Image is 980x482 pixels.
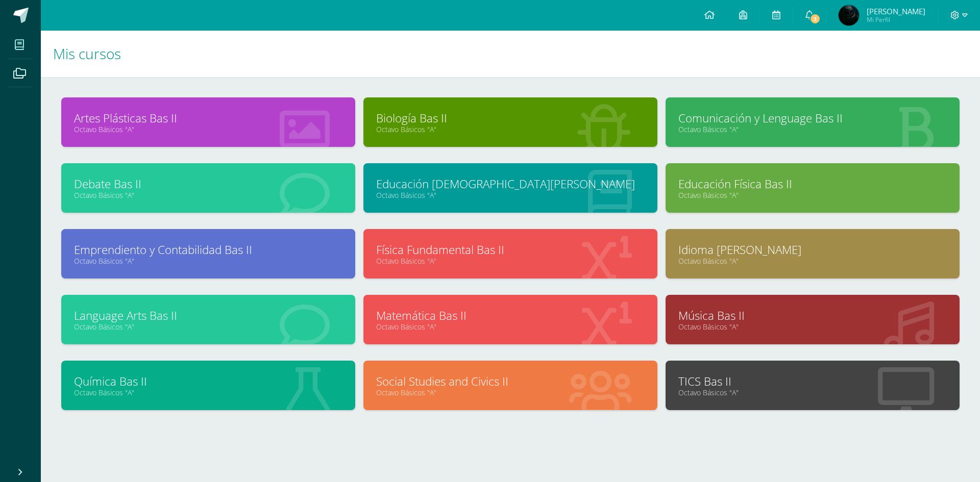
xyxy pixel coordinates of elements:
a: Octavo Básicos "A" [74,256,342,266]
a: TICS Bas II [678,373,947,389]
a: Educación Física Bas II [678,176,947,192]
a: Octavo Básicos "A" [74,190,342,200]
a: Química Bas II [74,373,342,389]
a: Octavo Básicos "A" [678,322,947,332]
a: Octavo Básicos "A" [376,190,645,200]
a: Octavo Básicos "A" [376,124,645,134]
a: Octavo Básicos "A" [74,388,342,397]
a: Artes Plásticas Bas II [74,110,342,126]
a: Comunicación y Lenguage Bas II [678,110,947,126]
a: Octavo Básicos "A" [74,124,342,134]
a: Educación [DEMOGRAPHIC_DATA][PERSON_NAME] [376,176,645,192]
a: Física Fundamental Bas II [376,242,645,258]
a: Octavo Básicos "A" [376,322,645,332]
a: Octavo Básicos "A" [678,256,947,266]
a: Matemática Bas II [376,308,645,323]
img: ea2c9f684ff9e42fb51035a1b57a2cbb.png [839,5,859,26]
a: Octavo Básicos "A" [376,256,645,266]
a: Octavo Básicos "A" [74,322,342,332]
a: Language Arts Bas II [74,308,342,323]
a: Emprendiento y Contabilidad Bas II [74,242,342,258]
a: Música Bas II [678,308,947,323]
a: Biología Bas II [376,110,645,126]
a: Octavo Básicos "A" [678,124,947,134]
a: Debate Bas II [74,176,342,192]
a: Octavo Básicos "A" [376,388,645,397]
a: Social Studies and Civics II [376,373,645,389]
span: Mi Perfil [867,15,925,24]
span: Mis cursos [53,44,121,63]
a: Idioma [PERSON_NAME] [678,242,947,258]
a: Octavo Básicos "A" [678,190,947,200]
a: Octavo Básicos "A" [678,388,947,397]
span: 2 [810,13,821,24]
span: [PERSON_NAME] [867,6,925,16]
